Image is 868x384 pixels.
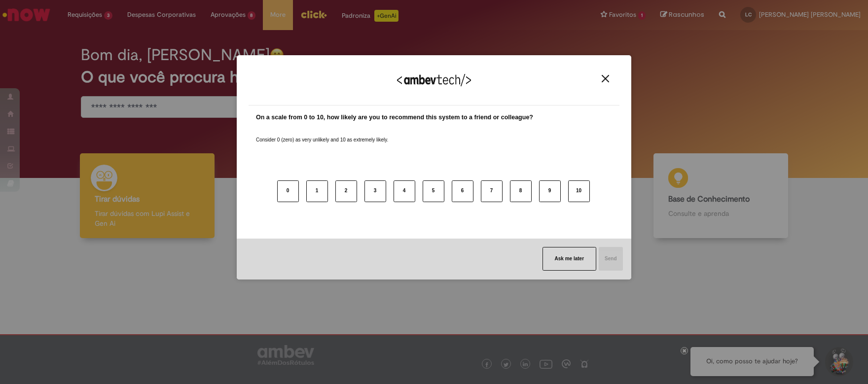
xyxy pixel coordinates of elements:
button: 4 [394,180,415,202]
button: 6 [452,180,473,202]
button: 10 [568,180,590,202]
button: 5 [423,180,444,202]
button: 8 [510,180,532,202]
button: 2 [335,180,357,202]
button: Ask me later [542,247,596,271]
button: 3 [364,180,386,202]
button: 9 [539,180,561,202]
button: Close [599,74,612,83]
label: On a scale from 0 to 10, how likely are you to recommend this system to a friend or colleague? [256,113,533,122]
button: 0 [277,180,299,202]
img: Logo Ambevtech [397,74,471,86]
button: 1 [306,180,328,202]
label: Consider 0 (zero) as very unlikely and 10 as extremely likely. [256,125,388,143]
img: Close [602,75,609,82]
button: 7 [481,180,503,202]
